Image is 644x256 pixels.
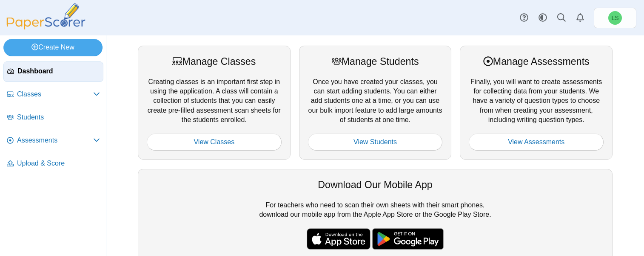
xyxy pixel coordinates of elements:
a: View Classes [147,134,282,151]
span: Students [17,113,100,122]
a: PaperScorer [3,23,88,31]
a: Alerts [571,9,590,27]
a: View Assessments [469,134,604,151]
a: Classes [3,84,103,105]
a: Dashboard [3,61,103,82]
div: Manage Classes [147,55,282,68]
div: Creating classes is an important first step in using the application. A class will contain a coll... [138,46,291,160]
span: Upload & Score [17,159,100,168]
div: Download Our Mobile App [147,178,604,192]
div: Manage Assessments [469,55,604,68]
a: Students [3,108,103,128]
div: Once you have created your classes, you can start adding students. You can either add students on... [299,46,452,160]
a: Upload & Score [3,154,103,174]
a: Assessments [3,131,103,151]
a: Lori Scott [594,8,636,28]
span: Assessments [17,136,93,145]
div: Manage Students [308,55,443,68]
span: Dashboard [17,67,100,76]
a: View Students [308,134,443,151]
span: Lori Scott [608,11,622,25]
img: PaperScorer [3,3,88,29]
span: Classes [17,90,93,99]
a: Create New [3,39,103,56]
img: google-play-badge.png [372,228,444,250]
span: Lori Scott [611,15,618,21]
img: apple-store-badge.svg [307,228,370,250]
div: Finally, you will want to create assessments for collecting data from your students. We have a va... [460,46,613,160]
